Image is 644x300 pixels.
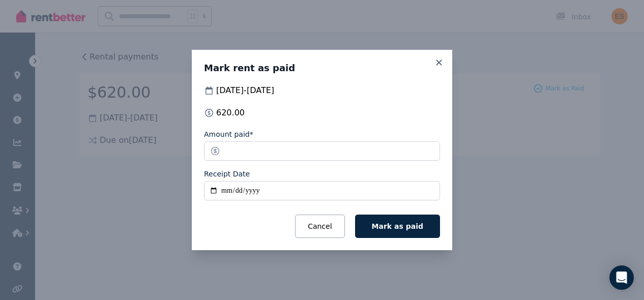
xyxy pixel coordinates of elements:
[609,265,634,290] div: Open Intercom Messenger
[204,62,440,74] h3: Mark rent as paid
[295,215,344,238] button: Cancel
[372,222,423,230] span: Mark as paid
[204,169,250,179] label: Receipt Date
[355,215,440,238] button: Mark as paid
[216,84,274,97] span: [DATE] - [DATE]
[216,107,245,119] span: 620.00
[204,129,253,139] label: Amount paid*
